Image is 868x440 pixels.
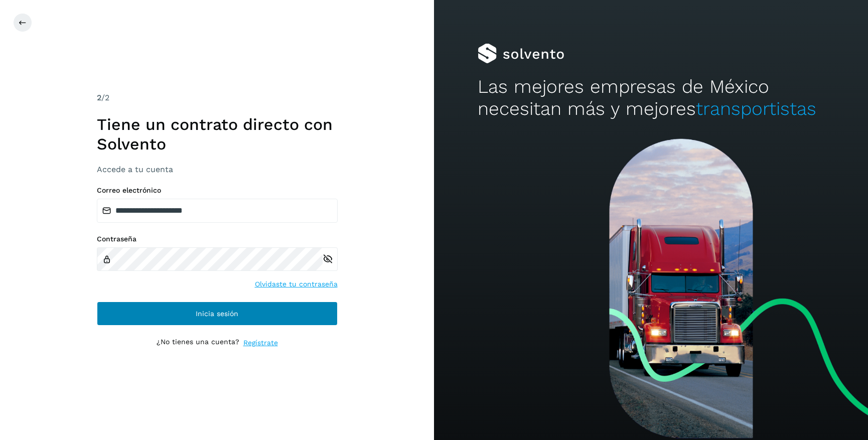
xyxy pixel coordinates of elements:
p: ¿No tienes una cuenta? [157,338,239,348]
div: /2 [97,92,338,104]
span: Inicia sesión [196,310,238,317]
label: Contraseña [97,235,338,243]
button: Inicia sesión [97,302,338,326]
h3: Accede a tu cuenta [97,165,338,174]
a: Regístrate [243,338,278,348]
span: transportistas [696,98,816,119]
h2: Las mejores empresas de México necesitan más y mejores [478,76,825,120]
span: 2 [97,93,101,102]
label: Correo electrónico [97,186,338,195]
a: Olvidaste tu contraseña [255,279,338,289]
h1: Tiene un contrato directo con Solvento [97,115,338,154]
